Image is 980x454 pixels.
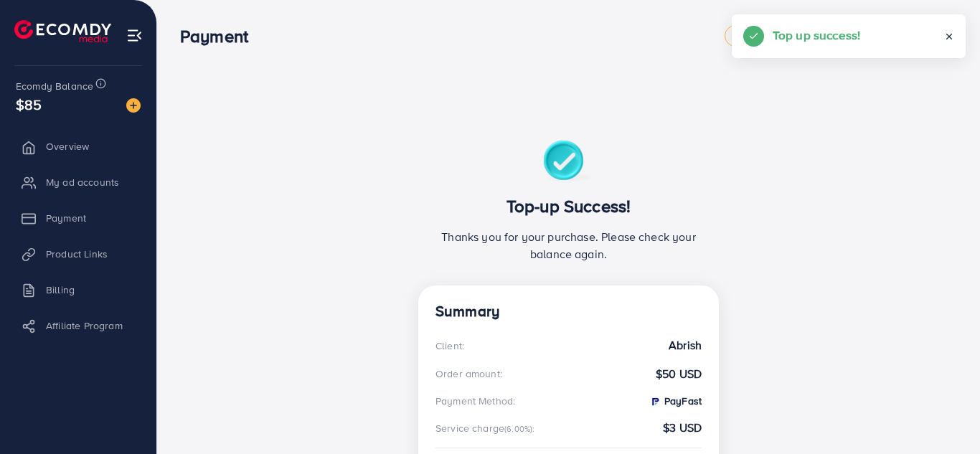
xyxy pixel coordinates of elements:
img: logo [14,20,111,42]
strong: $3 USD [663,420,702,436]
img: menu [126,27,143,44]
img: image [126,98,141,113]
h3: Payment [180,26,260,47]
img: PayFast [649,396,661,407]
a: adreach_new_package [725,25,845,47]
div: Service charge [435,421,540,435]
div: Client: [435,339,464,353]
strong: Abrish [669,337,702,354]
div: Order amount: [435,366,502,381]
h5: Top up success! [773,26,860,44]
small: (6.00%): [504,423,534,435]
strong: $50 USD [656,366,702,382]
p: Thanks you for your purchase. Please check your balance again. [435,228,702,263]
span: $85 [16,94,42,115]
h3: Top-up Success! [435,196,702,217]
strong: PayFast [649,394,702,408]
div: Payment Method: [435,394,515,408]
span: Ecomdy Balance [16,79,93,93]
img: success [543,141,594,184]
h4: Summary [435,303,702,321]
